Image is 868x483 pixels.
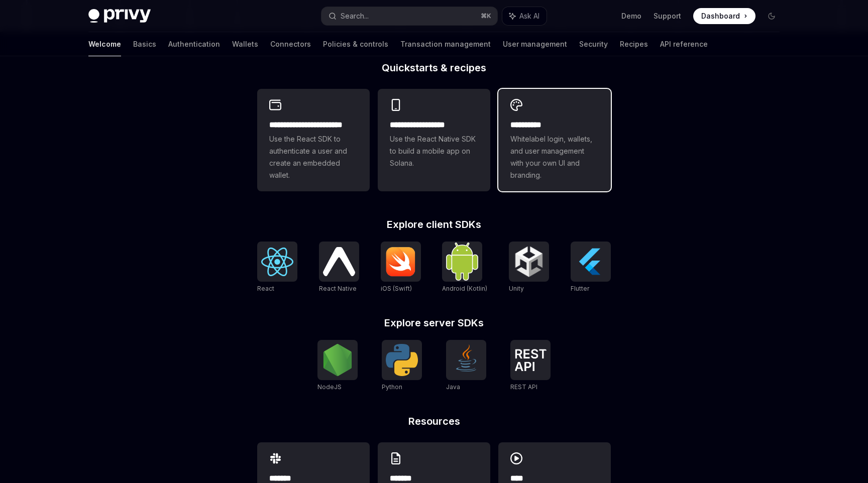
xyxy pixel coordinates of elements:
[502,7,547,25] button: Ask AI
[323,32,388,56] a: Policies & controls
[168,32,220,56] a: Authentication
[446,243,478,280] img: Android (Kotlin)
[450,344,482,376] img: Java
[513,246,545,278] img: Unity
[261,248,293,276] img: React
[621,11,641,21] a: Demo
[382,340,422,392] a: PythonPython
[764,8,780,24] button: Toggle dark mode
[257,63,611,73] h2: Quickstarts & recipes
[382,383,402,391] span: Python
[270,32,311,56] a: Connectors
[442,285,487,292] span: Android (Kotlin)
[514,349,547,371] img: REST API
[319,241,359,294] a: React NativeReact Native
[386,344,418,376] img: Python
[323,247,355,276] img: React Native
[390,133,478,169] span: Use the React Native SDK to build a mobile app on Solana.
[510,133,599,181] span: Whitelabel login, wallets, and user management with your own UI and branding.
[503,32,567,56] a: User management
[257,285,274,292] span: React
[575,246,607,278] img: Flutter
[381,241,421,294] a: iOS (Swift)iOS (Swift)
[446,340,486,392] a: JavaJava
[400,32,491,56] a: Transaction management
[510,340,551,392] a: REST APIREST API
[378,89,490,191] a: **** **** **** ***Use the React Native SDK to build a mobile app on Solana.
[232,32,258,56] a: Wallets
[319,285,357,292] span: React Native
[620,32,648,56] a: Recipes
[446,383,460,391] span: Java
[509,285,524,292] span: Unity
[257,416,611,426] h2: Resources
[257,318,611,328] h2: Explore server SDKs
[88,9,151,23] img: dark logo
[341,10,369,22] div: Search...
[442,241,487,294] a: Android (Kotlin)Android (Kotlin)
[133,32,156,56] a: Basics
[701,11,740,21] span: Dashboard
[317,340,358,392] a: NodeJSNodeJS
[317,383,342,391] span: NodeJS
[257,241,297,294] a: ReactReact
[385,247,417,277] img: iOS (Swift)
[510,383,537,391] span: REST API
[519,11,539,21] span: Ask AI
[660,32,708,56] a: API reference
[571,285,589,292] span: Flutter
[481,12,491,20] span: ⌘ K
[654,11,681,21] a: Support
[321,344,354,376] img: NodeJS
[269,133,358,181] span: Use the React SDK to authenticate a user and create an embedded wallet.
[571,241,611,294] a: FlutterFlutter
[381,285,412,292] span: iOS (Swift)
[321,7,497,25] button: Search...⌘K
[693,8,755,24] a: Dashboard
[509,241,549,294] a: UnityUnity
[257,219,611,229] h2: Explore client SDKs
[498,89,611,191] a: **** *****Whitelabel login, wallets, and user management with your own UI and branding.
[88,32,121,56] a: Welcome
[579,32,608,56] a: Security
